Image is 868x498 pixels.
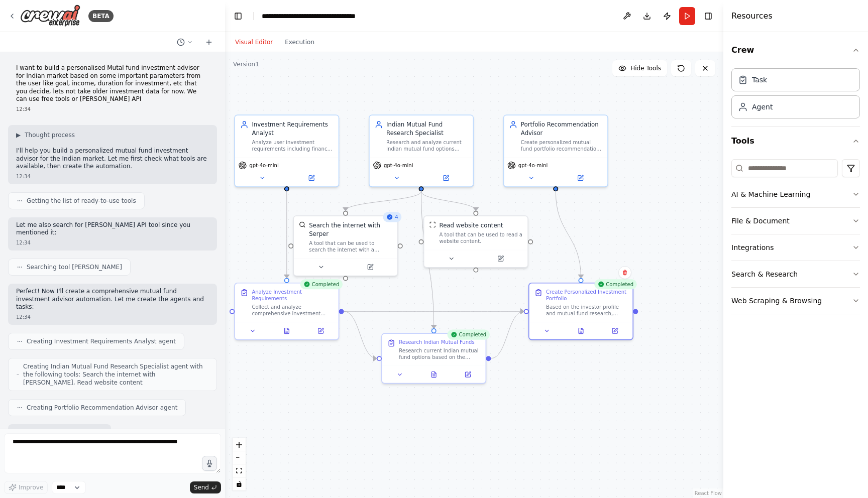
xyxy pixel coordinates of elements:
div: A tool that can be used to read a website content. [440,231,523,245]
button: Hide right sidebar [701,9,715,23]
p: Perfect! Now I'll create a comprehensive mutual fund investment advisor automation. Let me create... [16,288,209,311]
button: Tools [731,127,860,155]
div: Completed [300,279,343,289]
div: Portfolio Recommendation Advisor [521,120,602,137]
div: ScrapeWebsiteToolRead website contentA tool that can be used to read a website content. [423,215,528,268]
div: Tools [731,155,860,322]
button: File & Document [731,208,860,234]
div: CompletedAnalyze Investment RequirementsCollect and analyze comprehensive investment requirements... [234,283,339,340]
button: Hide left sidebar [231,9,245,23]
button: Start a new chat [201,36,217,48]
div: Research and analyze current Indian mutual fund options including equity funds, debt funds, hybri... [386,139,468,153]
span: Searching tool [PERSON_NAME] [27,263,122,271]
nav: breadcrumb [262,11,356,21]
span: Creating Investment Requirements Analyst agent [27,337,176,345]
button: Execution [279,36,320,48]
div: Analyze user investment requirements including financial goals, risk tolerance, investment durati... [252,139,333,153]
button: Open in side panel [600,326,629,336]
button: Hide Tools [612,60,667,76]
span: Getting the list of ready-to-use tools [27,197,136,205]
div: Analyze Investment Requirements [252,289,333,302]
span: Hide Tools [630,64,661,72]
p: I'll help you build a personalized mutual fund investment advisor for the Indian market. Let me f... [16,147,209,171]
span: Thought process [25,131,75,139]
div: 12:34 [16,105,209,113]
div: Research current Indian mutual fund options based on the investor profile requirements. Focus on:... [399,347,480,361]
h4: Resources [731,10,773,22]
div: Create personalized mutual fund portfolio recommendations by matching investor profiles with suit... [521,139,602,153]
p: Now let me create the tasks: [16,428,103,436]
div: CompletedResearch Indian Mutual FundsResearch current Indian mutual fund options based on the inv... [381,333,486,384]
span: Send [194,483,209,491]
div: React Flow controls [233,438,246,490]
div: Completed [447,330,490,340]
span: Creating Portfolio Recommendation Advisor agent [27,404,177,412]
span: gpt-4o-mini [518,162,548,169]
button: Integrations [731,234,860,261]
button: toggle interactivity [233,477,246,490]
button: Search & Research [731,261,860,287]
div: Version 1 [233,60,259,68]
div: 12:34 [16,239,209,246]
span: 4 [395,214,398,220]
div: Indian Mutual Fund Research Specialist [386,120,468,137]
span: ▶ [16,131,21,139]
div: 12:34 [16,313,209,321]
button: Crew [731,36,860,64]
div: 12:34 [16,173,209,180]
div: Portfolio Recommendation AdvisorCreate personalized mutual fund portfolio recommendations by matc... [503,114,608,187]
button: zoom in [233,438,246,451]
div: Agent [752,102,773,112]
div: Collect and analyze comprehensive investment requirements from the user including: - Investment g... [252,304,333,317]
button: Delete node [618,266,631,279]
button: ▶Thought process [16,131,75,139]
div: Crew [731,64,860,127]
div: Completed [594,279,637,289]
g: Edge from abd8a80e-a93d-40ca-b3cd-1592967ebd12 to 40c4618f-370a-4975-80d3-88698882b923 [552,191,585,278]
button: Web Scraping & Browsing [731,288,860,314]
button: Open in side panel [347,262,394,272]
span: gpt-4o-mini [249,162,278,169]
div: Based on the investor profile and mutual fund research, create a personalized investment portfoli... [546,304,627,317]
button: Visual Editor [229,36,279,48]
button: Improve [4,481,48,494]
div: Read website content [440,221,503,230]
g: Edge from 59adc9c9-d0ac-4858-94d7-aa15776f890f to e837c8f7-175f-41f2-a4df-691486ab20cc [282,191,291,278]
g: Edge from 6fbfa7d9-8865-4f17-9529-af4e2355ec95 to 3a96ac47-8168-4431-8bdf-a2a0760e7004 [417,191,438,328]
button: zoom out [233,451,246,464]
div: BETA [88,10,114,22]
g: Edge from 3a96ac47-8168-4431-8bdf-a2a0760e7004 to 40c4618f-370a-4975-80d3-88698882b923 [491,307,523,362]
button: Send [190,481,221,493]
div: Research Indian Mutual Funds [399,339,474,345]
span: Improve [19,483,43,491]
span: gpt-4o-mini [384,162,413,169]
button: AI & Machine Learning [731,181,860,207]
div: A tool that can be used to search the internet with a search_query. Supports different search typ... [309,240,392,254]
button: Switch to previous chat [173,36,197,48]
img: Logo [20,5,80,27]
button: View output [269,326,304,336]
img: SerperDevTool [299,221,305,228]
button: Open in side panel [422,173,470,183]
div: Investment Requirements AnalystAnalyze user investment requirements including financial goals, ri... [234,114,339,187]
div: Search the internet with Serper [309,221,392,238]
g: Edge from 6fbfa7d9-8865-4f17-9529-af4e2355ec95 to a85bd676-f07d-4388-8ea2-cd2b39ca1c0b [342,191,425,210]
button: Open in side panel [288,173,336,183]
div: 4SerperDevToolSearch the internet with SerperA tool that can be used to search the internet with ... [293,215,398,276]
button: Open in side panel [453,369,482,380]
g: Edge from e837c8f7-175f-41f2-a4df-691486ab20cc to 40c4618f-370a-4975-80d3-88698882b923 [344,307,524,316]
button: Open in side panel [306,326,335,336]
g: Edge from 6fbfa7d9-8865-4f17-9529-af4e2355ec95 to 6d6ead49-cfbc-463a-a80c-5d8198b95892 [417,191,480,210]
div: Indian Mutual Fund Research SpecialistResearch and analyze current Indian mutual fund options inc... [369,114,474,187]
button: Open in side panel [557,173,604,183]
div: CompletedCreate Personalized Investment PortfolioBased on the investor profile and mutual fund re... [528,283,633,340]
div: Investment Requirements Analyst [252,120,333,137]
div: Task [752,75,767,85]
button: Open in side panel [477,254,524,264]
a: React Flow attribution [695,490,722,496]
p: Let me also search for [PERSON_NAME] API tool since you mentioned it: [16,221,209,237]
button: Click to speak your automation idea [202,456,217,471]
button: View output [563,326,599,336]
span: Creating Indian Mutual Fund Research Specialist agent with the following tools: Search the intern... [23,362,208,387]
button: fit view [233,464,246,477]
